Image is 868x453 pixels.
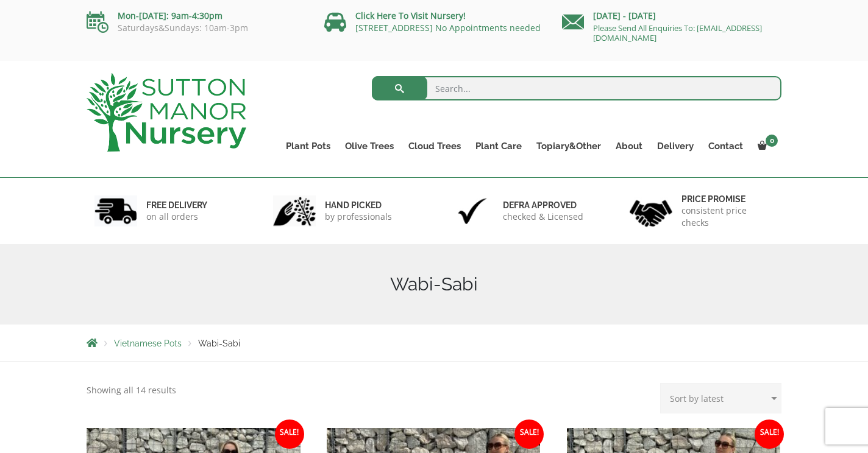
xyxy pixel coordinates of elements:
[114,339,182,348] a: Vietnamese Pots
[650,138,701,155] a: Delivery
[372,76,782,100] input: Search...
[681,194,774,205] h6: Price promise
[681,205,774,229] p: consistent price checks
[755,420,784,449] span: Sale!
[87,383,176,398] p: Showing all 14 results
[608,138,650,155] a: About
[325,211,392,223] p: by professionals
[451,195,494,226] img: 3.jpg
[503,200,583,211] h6: Defra approved
[514,420,544,449] span: Sale!
[338,138,401,155] a: Olive Trees
[275,420,304,449] span: Sale!
[273,195,316,226] img: 2.jpg
[146,200,207,211] h6: FREE DELIVERY
[660,383,781,413] select: Shop order
[750,138,781,155] a: 0
[468,138,529,155] a: Plant Care
[503,211,583,223] p: checked & Licensed
[355,22,541,33] a: [STREET_ADDRESS] No Appointments needed
[355,10,466,21] a: Click Here To Visit Nursery!
[198,339,240,348] span: Wabi-Sabi
[87,9,306,23] p: Mon-[DATE]: 9am-4:30pm
[630,192,672,230] img: 4.jpg
[94,195,137,226] img: 1.jpg
[87,273,781,295] h1: Wabi-Sabi
[562,9,781,23] p: [DATE] - [DATE]
[87,338,781,348] nav: Breadcrumbs
[529,138,608,155] a: Topiary&Other
[87,73,246,152] img: logo
[279,138,338,155] a: Plant Pots
[401,138,468,155] a: Cloud Trees
[766,135,778,147] span: 0
[146,211,207,223] p: on all orders
[87,23,306,33] p: Saturdays&Sundays: 10am-3pm
[701,138,750,155] a: Contact
[325,200,392,211] h6: hand picked
[593,23,762,43] a: Please Send All Enquiries To: [EMAIL_ADDRESS][DOMAIN_NAME]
